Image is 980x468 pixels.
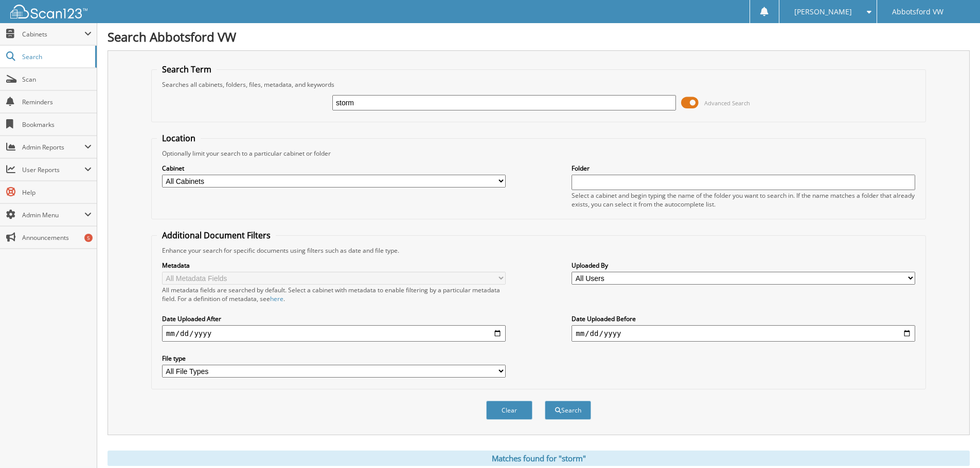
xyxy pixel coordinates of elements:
[545,401,591,420] button: Search
[572,164,915,173] label: Folder
[162,314,506,323] label: Date Uploaded After
[572,191,915,209] div: Select a cabinet and begin typing the name of the folder you want to search in. If the name match...
[22,211,84,219] span: Admin Menu
[157,246,920,255] div: Enhance your search for specific documents using filters such as date and file type.
[162,325,506,342] input: start
[270,294,283,303] a: here
[157,149,920,158] div: Optionally limit your search to a particular cabinet or folder
[157,80,920,89] div: Searches all cabinets, folders, files, metadata, and keywords
[162,354,506,363] label: File type
[704,99,750,107] span: Advanced Search
[162,261,506,270] label: Metadata
[108,451,970,466] div: Matches found for "storm"
[162,164,506,173] label: Cabinet
[22,165,84,174] span: User Reports
[22,30,84,39] span: Cabinets
[22,143,84,152] span: Admin Reports
[22,98,92,106] span: Reminders
[10,5,87,18] img: scan123-logo-white.svg
[84,234,93,242] div: 5
[572,314,915,323] label: Date Uploaded Before
[157,230,276,241] legend: Additional Document Filters
[162,286,506,303] div: All metadata fields are searched by default. Select a cabinet with metadata to enable filtering b...
[794,9,852,15] span: [PERSON_NAME]
[157,64,217,75] legend: Search Term
[572,325,915,342] input: end
[157,133,201,144] legend: Location
[22,188,92,197] span: Help
[22,120,92,129] span: Bookmarks
[22,52,90,61] span: Search
[22,75,92,84] span: Scan
[892,9,943,15] span: Abbotsford VW
[108,28,970,45] h1: Search Abbotsford VW
[22,233,92,242] span: Announcements
[572,261,915,270] label: Uploaded By
[486,401,532,420] button: Clear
